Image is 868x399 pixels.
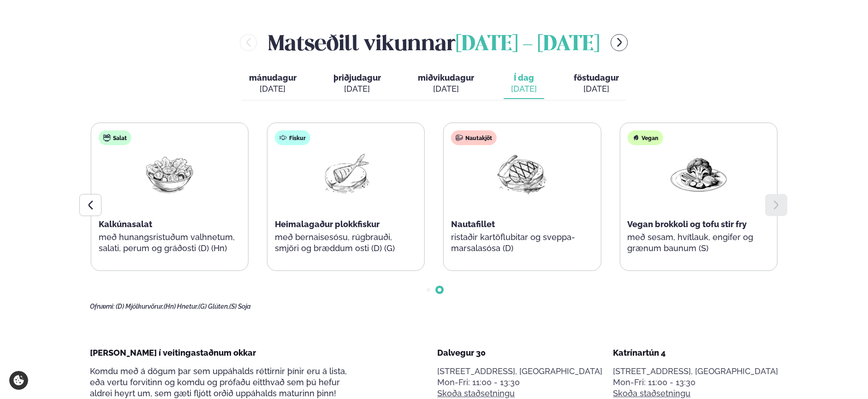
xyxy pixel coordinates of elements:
[90,303,114,310] span: Ofnæmi:
[90,348,256,358] span: [PERSON_NAME] í veitingastaðnum okkar
[229,303,251,310] span: (S) Soja
[99,232,241,254] p: með hunangsristuðum valhnetum, salati, perum og gráðosti (D) (Hn)
[511,72,537,83] span: Í dag
[493,153,552,195] img: Beef-Meat.png
[140,153,199,195] img: Salad.png
[427,288,430,292] span: Go to slide 1
[456,134,463,141] img: beef.svg
[268,28,600,58] h2: Matseðill vikunnar
[611,34,628,51] button: menu-btn-right
[504,69,544,99] button: Í dag [DATE]
[451,219,495,229] span: Nautafillet
[437,366,602,377] p: [STREET_ADDRESS], [GEOGRAPHIC_DATA]
[275,130,310,145] div: Fiskur
[333,73,381,82] span: þriðjudagur
[451,130,497,145] div: Nautakjöt
[438,288,441,292] span: Go to slide 2
[90,366,347,398] span: Komdu með á dögum þar sem uppáhalds réttirnir þínir eru á lista, eða vertu forvitinn og komdu og ...
[456,35,600,55] span: [DATE] - [DATE]
[627,130,663,145] div: Vegan
[669,153,728,195] img: Vegan.png
[99,130,131,145] div: Salat
[9,371,28,390] a: Cookie settings
[410,69,482,99] button: miðvikudagur [DATE]
[451,232,593,254] p: ristaðir kartöflubitar og sveppa- marsalasósa (D)
[574,73,619,82] span: föstudagur
[437,388,515,399] a: Skoða staðsetningu
[275,232,417,254] p: með bernaisesósu, rúgbrauði, smjöri og bræddum osti (D) (G)
[326,69,388,99] button: þriðjudagur [DATE]
[437,377,602,388] div: Mon-Fri: 11:00 - 13:30
[198,303,229,310] span: (G) Glúten,
[437,347,602,358] div: Dalvegur 30
[418,83,474,94] div: [DATE]
[116,303,164,310] span: (D) Mjólkurvörur,
[316,153,375,195] img: Fish.png
[613,377,778,388] div: Mon-Fri: 11:00 - 13:30
[418,73,474,82] span: miðvikudagur
[613,347,778,358] div: Katrínartún 4
[613,366,778,377] p: [STREET_ADDRESS], [GEOGRAPHIC_DATA]
[333,83,381,94] div: [DATE]
[627,232,769,254] p: með sesam, hvítlauk, engifer og grænum baunum (S)
[240,34,257,51] button: menu-btn-left
[627,219,747,229] span: Vegan brokkoli og tofu stir fry
[511,83,537,94] div: [DATE]
[613,388,690,399] a: Skoða staðsetningu
[242,69,304,99] button: mánudagur [DATE]
[99,219,152,229] span: Kalkúnasalat
[164,303,198,310] span: (Hn) Hnetur,
[275,219,380,229] span: Heimalagaður plokkfiskur
[103,134,111,141] img: salad.svg
[574,83,619,94] div: [DATE]
[632,134,639,141] img: Vegan.svg
[566,69,626,99] button: föstudagur [DATE]
[249,73,297,82] span: mánudagur
[249,83,297,94] div: [DATE]
[279,134,287,141] img: fish.svg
